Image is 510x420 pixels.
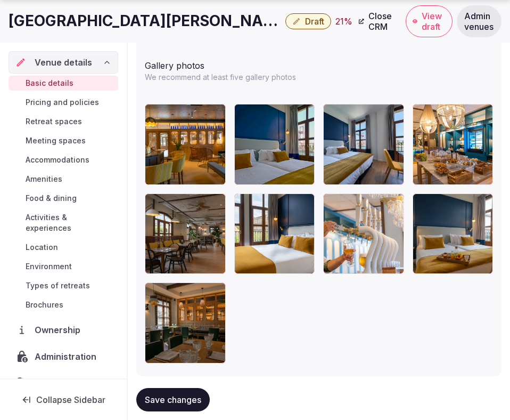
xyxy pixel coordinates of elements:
[9,345,118,368] a: Administration
[422,11,446,32] span: View draft
[35,350,101,363] span: Administration
[9,372,118,394] a: Activity log
[145,282,226,364] div: Restaurant_P.jpg
[9,172,118,187] a: Amenities
[26,97,99,108] span: Pricing and policies
[145,193,226,274] div: Dining_P.jpg
[26,155,89,165] span: Accommodations
[26,261,72,272] span: Environment
[9,95,118,110] a: Pricing and policies
[136,388,210,411] button: Save changes
[26,135,86,146] span: Meeting spaces
[285,13,331,29] button: Draft
[9,11,281,31] h1: [GEOGRAPHIC_DATA][PERSON_NAME]
[26,242,58,253] span: Location
[145,104,226,185] div: Bar_P.jpg
[9,388,118,411] button: Collapse Sidebar
[406,5,453,37] a: View draft
[234,104,315,185] div: DOBLE_VISTAS_P.jpg
[26,116,82,127] span: Retreat spaces
[26,300,63,310] span: Brochures
[35,324,85,336] span: Ownership
[9,297,118,312] a: Brochures
[9,114,118,129] a: Retreat spaces
[413,104,493,185] div: Hotel_Dining_P.jpg
[145,394,201,405] span: Save changes
[26,193,77,204] span: Food & dining
[35,377,86,390] span: Activity log
[323,104,404,185] div: DOBLE_VISTAS_BED_P.jpg
[464,11,494,32] span: Admin venues
[36,394,105,405] span: Collapse Sidebar
[9,240,118,255] a: Location
[457,5,501,37] a: Admin venues
[335,15,352,28] button: 21%
[9,152,118,167] a: Accommodations
[9,319,118,341] a: Ownership
[26,212,114,233] span: Activities & experiences
[145,55,493,72] div: Gallery photos
[9,191,118,206] a: Food & dining
[9,278,118,293] a: Types of retreats
[35,56,92,69] span: Venue details
[26,174,62,184] span: Amenities
[323,193,404,274] div: Bar_Area_P.jpg
[335,15,352,28] div: 21 %
[9,133,118,148] a: Meeting spaces
[145,72,493,83] p: We recommend at least five gallery photos
[9,76,118,91] a: Basic details
[413,193,493,274] div: Individual_Vistas_P.jpg
[9,259,118,274] a: Environment
[26,280,90,291] span: Types of retreats
[26,78,73,88] span: Basic details
[234,193,315,274] div: Single_or_Double_Room_P.jpg
[305,16,324,27] span: Draft
[368,11,395,32] span: Close CRM
[352,5,401,37] a: Close CRM
[9,210,118,236] a: Activities & experiences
